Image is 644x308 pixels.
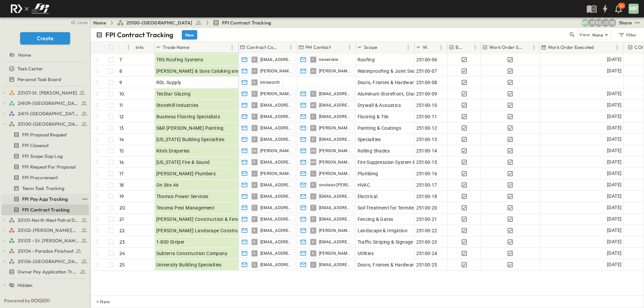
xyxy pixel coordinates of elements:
[1,172,89,183] div: FPI Procurementtest
[607,249,622,257] span: [DATE]
[358,90,440,97] span: Aluminum Storefront, Glass & Glazing
[607,101,622,109] span: [DATE]
[119,204,125,211] p: 20
[607,227,622,234] span: [DATE]
[9,246,88,256] a: 25104 - Paradox Finishout
[378,44,386,51] button: Sort
[471,43,479,51] button: Menu
[253,128,256,128] span: C
[287,43,295,51] button: Menu
[124,43,132,51] button: Menu
[260,125,292,131] span: [EMAIL_ADDRESS][DOMAIN_NAME]
[119,136,124,143] p: 14
[319,182,351,188] span: onsiteair.[PERSON_NAME]
[416,113,437,120] span: 25100-11
[358,261,417,268] span: Doors, Frames & Hardware
[319,217,351,222] span: [EMAIL_ADDRESS][DOMAIN_NAME]
[1,151,88,161] a: FPI Scope Gap Log
[312,185,314,185] span: O
[416,159,437,166] span: 25100-15
[607,67,622,75] span: [DATE]
[118,42,135,53] div: #
[319,57,338,62] span: trexwinkle
[345,43,354,51] button: Menu
[581,19,589,27] div: Monica Pruteanu (mpruteanu@fpibuilders.com)
[1,162,88,172] a: FPI Request For Proposal
[119,79,122,86] p: 9
[253,162,255,162] span: R
[22,164,75,170] span: FPI Request For Proposal
[18,248,73,254] span: 25104 - Paradox Finishout
[607,90,622,98] span: [DATE]
[253,94,256,94] span: D
[156,170,216,177] span: [PERSON_NAME] Plumbers
[191,44,198,51] button: Sort
[279,44,287,51] button: Sort
[182,30,197,40] button: New
[156,79,181,86] span: RDL Supply
[607,135,622,143] span: [DATE]
[135,42,155,53] div: Info
[119,68,122,74] p: 8
[119,159,124,166] p: 16
[253,230,255,231] span: B
[416,56,437,63] span: 25100-06
[22,196,68,202] span: FPI Pay App Tracking
[1,119,89,129] div: 25100-Vanguard Prep Schooltest
[358,182,370,188] span: HVAC
[260,148,292,153] span: [PERSON_NAME]
[1,64,88,73] a: Task Center
[416,136,437,143] span: 25100-13
[9,88,88,98] a: 23107-St. [PERSON_NAME]
[607,147,622,155] span: [DATE]
[430,44,437,51] button: Sort
[579,31,591,39] p: View:
[607,158,622,166] span: [DATE]
[416,227,437,234] span: 25100-22
[260,228,292,233] span: [EMAIL_ADDRESS][DOMAIN_NAME]
[17,76,61,83] span: Personal Task Board
[156,102,199,109] span: Stonehill Industries
[253,116,255,117] span: P
[22,185,64,192] span: Team Task Tracking
[18,258,79,265] span: 25106-St. Andrews Parking Lot
[305,44,331,51] p: PM Contact
[595,19,603,27] div: Regina Barnett (rbarnett@fpibuilders.com)
[595,44,602,51] button: Sort
[260,68,292,74] span: [PERSON_NAME]
[607,261,622,268] span: [DATE]
[1,184,88,193] a: Team Task Tracking
[1,183,89,194] div: Team Task Trackingtest
[607,56,622,63] span: [DATE]
[1,140,89,151] div: FPI Closeouttest
[1,162,89,172] div: FPI Request For Proposaltest
[416,102,437,109] span: 25100-10
[18,110,79,117] span: 24111-[GEOGRAPHIC_DATA]
[404,43,412,51] button: Menu
[548,44,594,51] p: Work Order Executed
[22,206,70,213] span: FPI Contract Tracking
[119,239,125,245] p: 23
[1,215,89,226] div: 25101-North West Patrol Divisiontest
[319,205,351,210] span: [EMAIL_ADDRESS][DOMAIN_NAME]
[358,102,401,109] span: Drywall & Acoustics
[416,204,437,211] span: 25100-20
[466,44,473,51] button: Sort
[18,89,77,96] span: 23107-St. [PERSON_NAME]
[416,239,437,245] span: 25100-23
[310,162,316,162] span: MN
[247,44,278,51] p: Contract Contact
[620,3,624,9] p: 10
[358,227,408,234] span: Landscape & Irrigation
[17,282,33,289] span: Hidden
[416,182,437,188] span: 25100-17
[156,147,190,154] span: Kite's Draperies
[607,215,622,223] span: [DATE]
[81,195,89,203] button: test
[9,226,88,235] a: 25102-Christ The Redeemer Anglican Church
[615,30,639,40] button: Filter
[1,151,89,162] div: FPI Scope Gap Logtest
